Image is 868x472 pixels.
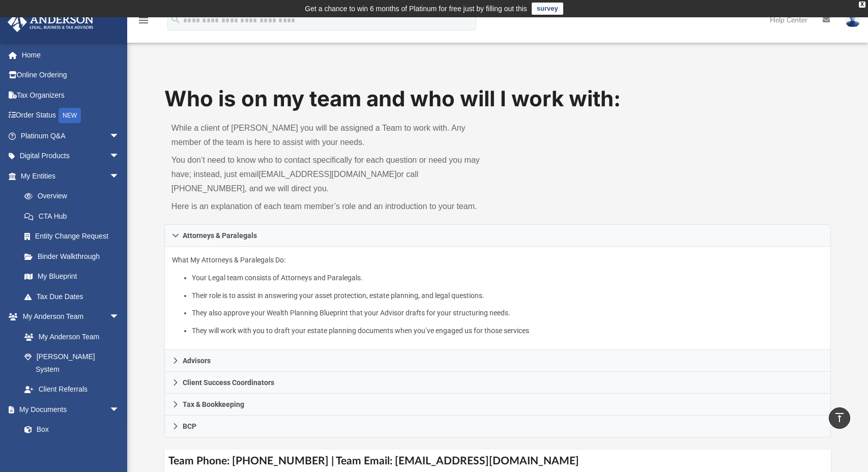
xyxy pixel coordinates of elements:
li: Your Legal team consists of Attorneys and Paralegals. [192,272,823,284]
img: User Pic [845,13,860,27]
div: Get a chance to win 6 months of Platinum for free just by filling out this [305,3,527,15]
a: CTA Hub [14,206,135,226]
a: Overview [14,186,135,206]
a: Order StatusNEW [7,105,135,126]
h1: Who is on my team and who will I work with: [164,84,831,114]
div: close [859,2,865,8]
a: Attorneys & Paralegals [164,224,831,247]
a: My Anderson Team [14,327,125,347]
li: They also approve your Wealth Planning Blueprint that your Advisor drafts for your structuring ne... [192,307,823,319]
p: What My Attorneys & Paralegals Do: [172,254,823,337]
p: While a client of [PERSON_NAME] you will be assigned a Team to work with. Any member of the team ... [171,121,490,150]
li: They will work with you to draft your estate planning documents when you’ve engaged us for those ... [192,324,823,337]
a: My Blueprint [14,267,130,287]
a: Tax Due Dates [14,286,135,307]
span: arrow_drop_down [109,126,130,146]
i: vertical_align_top [833,411,846,424]
a: Home [7,45,135,65]
a: Platinum Q&Aarrow_drop_down [7,126,135,146]
i: search [170,14,181,25]
a: Online Ordering [7,65,135,85]
a: BCP [164,416,831,437]
span: arrow_drop_down [109,307,130,328]
a: [PERSON_NAME] System [14,347,130,379]
a: vertical_align_top [829,407,850,429]
a: My Documentsarrow_drop_down [7,399,130,420]
a: menu [137,19,150,26]
span: Advisors [183,357,211,364]
a: Binder Walkthrough [14,246,135,267]
a: Digital Productsarrow_drop_down [7,146,135,166]
a: Tax Organizers [7,85,135,105]
a: Advisors [164,350,831,372]
a: Client Success Coordinators [164,372,831,394]
a: My Entitiesarrow_drop_down [7,166,135,186]
span: arrow_drop_down [109,166,130,187]
a: [EMAIL_ADDRESS][DOMAIN_NAME] [258,170,396,179]
span: Client Success Coordinators [183,379,274,386]
a: survey [532,3,563,15]
li: Their role is to assist in answering your asset protection, estate planning, and legal questions. [192,289,823,302]
img: Anderson Advisors Platinum Portal [5,12,97,32]
p: You don’t need to know who to contact specifically for each question or need you may have; instea... [171,153,490,196]
p: Here is an explanation of each team member’s role and an introduction to your team. [171,199,490,214]
a: Entity Change Request [14,226,135,247]
i: menu [137,14,150,26]
span: arrow_drop_down [109,146,130,167]
span: arrow_drop_down [109,399,130,420]
a: Tax & Bookkeeping [164,394,831,416]
div: Attorneys & Paralegals [164,247,831,350]
span: BCP [183,423,196,430]
span: Tax & Bookkeeping [183,401,244,408]
div: NEW [59,108,81,123]
a: Box [14,420,125,440]
a: My Anderson Teamarrow_drop_down [7,307,130,327]
a: Client Referrals [14,379,130,400]
span: Attorneys & Paralegals [183,232,257,239]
